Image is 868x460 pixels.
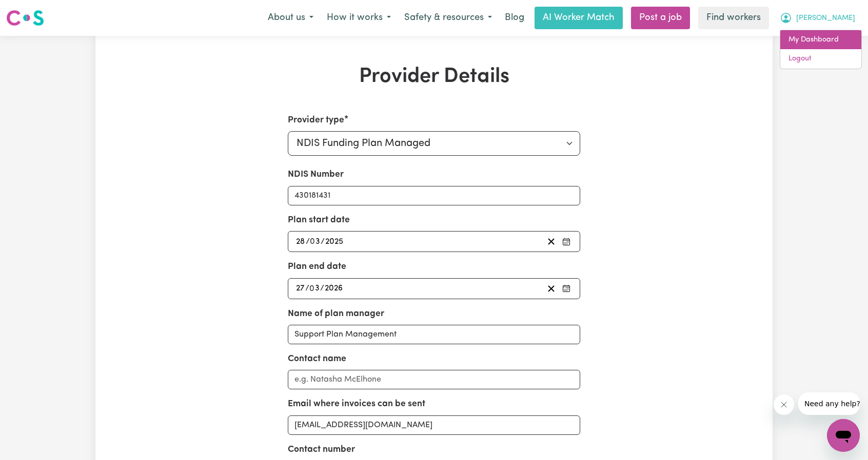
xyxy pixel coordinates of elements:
[214,65,654,89] h1: Provider Details
[320,7,398,29] button: How it works
[774,394,794,415] iframe: Close message
[288,352,346,366] label: Contact name
[543,282,559,296] button: Clear plan end date
[288,260,346,274] label: Plan end date
[288,398,425,411] label: Email where invoices can be sent
[288,325,581,344] input: e.g. MyPlanManager Pty. Ltd.
[398,7,499,29] button: Safety & resources
[288,214,350,227] label: Plan start date
[559,235,574,248] button: Pick your plan start date
[320,284,324,293] span: /
[288,415,581,435] input: e.g. nat.mc@myplanmanager.com.au
[631,7,690,29] a: Post a job
[310,282,320,296] input: --
[543,235,559,248] button: Clear plan start date
[499,7,530,29] a: Blog
[325,235,344,248] input: ----
[6,7,62,15] span: Need any help?
[798,392,860,415] iframe: Message from company
[6,6,44,30] a: Careseekers logo
[324,282,344,296] input: ----
[321,237,325,246] span: /
[288,307,384,321] label: Name of plan manager
[295,235,306,248] input: --
[780,30,862,69] div: My Account
[288,168,344,181] label: NDIS Number
[288,186,581,205] input: Enter your NDIS number
[827,419,860,452] iframe: Button to launch messaging window
[309,284,314,292] span: 0
[780,49,861,69] a: Logout
[773,7,862,29] button: My Account
[261,7,320,29] button: About us
[288,370,581,389] input: e.g. Natasha McElhone
[305,284,309,293] span: /
[535,7,623,29] a: AI Worker Match
[288,114,344,127] label: Provider type
[780,30,861,50] a: My Dashboard
[6,9,44,27] img: Careseekers logo
[310,238,315,246] span: 0
[295,282,305,296] input: --
[310,235,321,248] input: --
[306,237,310,246] span: /
[796,13,855,24] span: [PERSON_NAME]
[288,443,355,456] label: Contact number
[698,7,769,29] a: Find workers
[559,282,574,296] button: Pick your plan end date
